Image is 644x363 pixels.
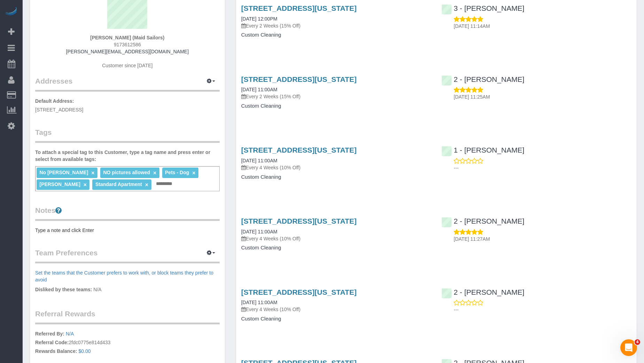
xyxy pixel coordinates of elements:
a: 1 - [PERSON_NAME] [441,146,524,154]
h4: Custom Cleaning [241,316,431,322]
label: Rewards Balance: [35,348,77,355]
a: Set the teams that the Customer prefers to work with, or block teams they prefer to avoid [35,270,213,283]
a: × [84,182,87,188]
a: [DATE] 11:00AM [241,87,277,92]
span: 4 [635,339,640,345]
a: N/A [66,331,74,337]
a: 3 - [PERSON_NAME] [441,4,524,12]
a: [PERSON_NAME][EMAIL_ADDRESS][DOMAIN_NAME] [66,49,189,54]
span: [PERSON_NAME] [39,181,80,187]
a: [DATE] 11:00AM [241,300,277,305]
label: Referral Code: [35,339,69,346]
a: [DATE] 11:00AM [241,229,277,234]
span: [STREET_ADDRESS] [35,107,83,113]
legend: Team Preferences [35,248,220,263]
a: 2 - [PERSON_NAME] [441,217,524,225]
legend: Tags [35,127,220,143]
h4: Custom Cleaning [241,103,431,109]
a: × [91,170,94,176]
h4: Custom Cleaning [241,32,431,38]
a: [DATE] 11:00AM [241,158,277,163]
p: Every 2 Weeks (15% Off) [241,22,431,29]
a: × [192,170,195,176]
p: Every 4 Weeks (10% Off) [241,306,431,313]
a: [DATE] 12:00PM [241,16,277,22]
p: 2fdc0775e814d433 [35,330,220,356]
span: Standard Apartment [95,181,142,187]
span: 9173612586 [114,42,141,47]
p: --- [454,164,631,171]
a: 2 - [PERSON_NAME] [441,288,524,296]
label: Referred By: [35,330,64,337]
a: [STREET_ADDRESS][US_STATE] [241,146,357,154]
p: [DATE] 11:27AM [454,235,631,242]
label: To attach a special tag to this Customer, type a tag name and press enter or select from availabl... [35,149,220,163]
p: Every 2 Weeks (15% Off) [241,93,431,100]
span: Pets - Dog [165,170,189,175]
legend: Notes [35,205,220,221]
a: × [145,182,148,188]
a: × [153,170,156,176]
legend: Referral Rewards [35,309,220,324]
p: --- [454,306,631,313]
a: 2 - [PERSON_NAME] [441,75,524,83]
a: $0.00 [79,348,91,354]
a: [STREET_ADDRESS][US_STATE] [241,4,357,12]
h4: Custom Cleaning [241,174,431,180]
p: Every 4 Weeks (10% Off) [241,235,431,242]
span: No [PERSON_NAME] [39,170,88,175]
p: Every 4 Weeks (10% Off) [241,164,431,171]
a: [STREET_ADDRESS][US_STATE] [241,75,357,83]
pre: Type a note and click Enter [35,227,220,234]
p: [DATE] 11:25AM [454,93,631,100]
strong: [PERSON_NAME] (Maid Sailors) [90,35,164,40]
p: [DATE] 11:14AM [454,23,631,30]
h4: Custom Cleaning [241,245,431,251]
iframe: Intercom live chat [620,339,637,356]
label: Disliked by these teams: [35,286,92,293]
span: N/A [93,287,101,292]
span: Customer since [DATE] [102,63,152,68]
span: NO pictures allowed [103,170,150,175]
a: [STREET_ADDRESS][US_STATE] [241,217,357,225]
img: Automaid Logo [4,7,18,17]
a: [STREET_ADDRESS][US_STATE] [241,288,357,296]
label: Default Address: [35,98,74,105]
